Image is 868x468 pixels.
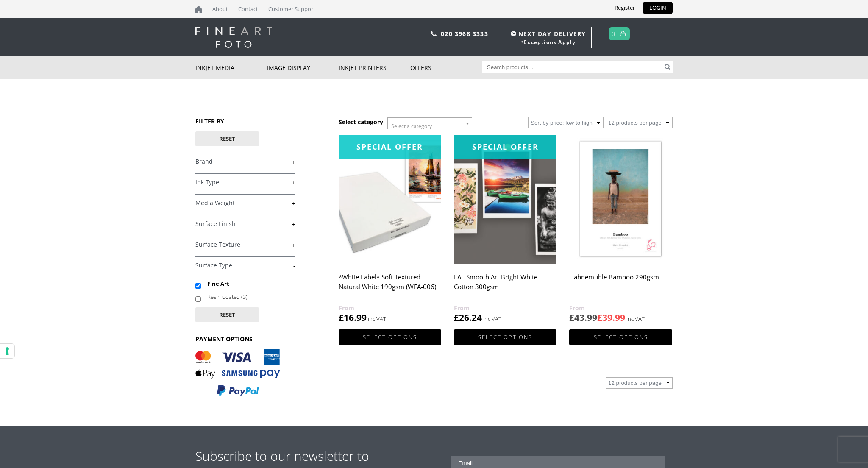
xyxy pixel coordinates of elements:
a: + [195,199,295,207]
a: Select options for “*White Label* Soft Textured Natural White 190gsm (WFA-006)” [339,329,441,345]
bdi: 16.99 [339,312,367,323]
a: Hahnemuhle Bamboo 290gsm £43.99£39.99 [569,135,672,324]
h2: *White Label* Soft Textured Natural White 190gsm (WFA-006) [339,269,441,303]
h4: Surface Finish [195,215,295,232]
img: basket.svg [620,31,626,36]
span: £ [597,312,602,323]
bdi: 26.24 [454,312,482,323]
button: Search [663,61,673,73]
h4: Surface Texture [195,236,295,253]
img: FAF Smooth Art Bright White Cotton 300gsm [454,135,556,264]
button: Reset [195,307,259,322]
span: Select a category [391,123,432,130]
a: Select options for “Hahnemuhle Bamboo 290gsm” [569,329,672,345]
a: + [195,158,295,166]
a: Inkjet Printers [339,56,410,79]
div: Special Offer [454,135,556,159]
a: + [195,178,295,187]
img: PAYMENT OPTIONS [195,349,280,396]
button: Reset [195,131,259,146]
a: 0 [612,28,615,40]
a: Image Display [267,56,339,79]
a: - [195,262,295,270]
h4: Surface Type [195,256,295,273]
span: £ [339,312,344,323]
a: Special OfferFAF Smooth Art Bright White Cotton 300gsm £26.24 [454,135,556,324]
a: Special Offer*White Label* Soft Textured Natural White 190gsm (WFA-006) £16.99 [339,135,441,324]
h4: Ink Type [195,173,295,190]
select: Shop order [528,117,604,128]
a: Register [608,2,641,14]
h4: Media Weight [195,194,295,211]
a: Exceptions Apply [524,39,576,46]
span: (3) [241,293,248,301]
bdi: 39.99 [597,312,625,323]
span: £ [569,312,574,323]
div: Special Offer [339,135,441,159]
a: Inkjet Media [195,56,267,79]
h2: Hahnemuhle Bamboo 290gsm [569,269,672,303]
a: Select options for “FAF Smooth Art Bright White Cotton 300gsm” [454,329,556,345]
bdi: 43.99 [569,312,597,323]
input: Search products… [482,61,663,73]
a: 020 3968 3333 [441,30,488,38]
img: logo-white.svg [195,27,272,48]
a: LOGIN [643,2,673,14]
label: Resin Coated [207,290,287,304]
img: Hahnemuhle Bamboo 290gsm [569,135,672,264]
h2: FAF Smooth Art Bright White Cotton 300gsm [454,269,556,303]
a: + [195,220,295,228]
span: NEXT DAY DELIVERY [509,29,586,39]
img: phone.svg [431,31,437,36]
h3: Select category [339,118,383,126]
label: Fine Art [207,277,287,290]
span: £ [454,312,459,323]
h3: PAYMENT OPTIONS [195,335,295,343]
img: time.svg [511,31,516,36]
a: + [195,241,295,249]
a: Offers [410,56,482,79]
h3: FILTER BY [195,117,295,125]
h4: Brand [195,153,295,170]
img: *White Label* Soft Textured Natural White 190gsm (WFA-006) [339,135,441,264]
